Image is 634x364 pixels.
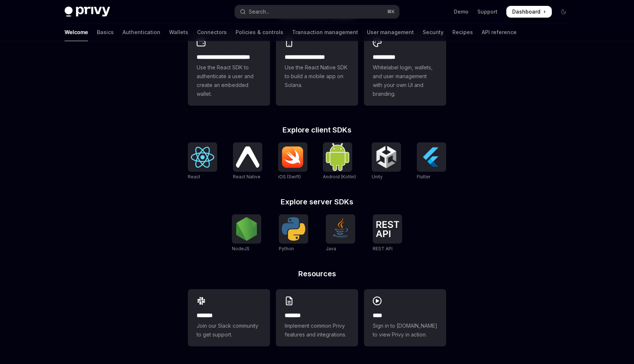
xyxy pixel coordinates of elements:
h2: Explore server SDKs [188,198,446,205]
img: React [191,147,214,168]
a: Dashboard [506,6,552,18]
a: Welcome [65,23,88,41]
a: Connectors [197,23,227,41]
div: Search... [249,7,269,16]
img: Flutter [420,145,443,169]
span: Java [326,246,336,251]
a: JavaJava [326,214,355,252]
span: Use the React Native SDK to build a mobile app on Solana. [285,63,349,90]
a: UnityUnity [372,142,401,181]
span: Flutter [417,174,430,179]
a: Basics [97,23,114,41]
a: REST APIREST API [373,214,402,252]
a: React NativeReact Native [233,142,262,181]
img: Java [329,217,352,241]
span: Android (Kotlin) [323,174,356,179]
span: Use the React SDK to authenticate a user and create an embedded wallet. [197,63,261,98]
span: NodeJS [232,246,249,251]
span: React Native [233,174,260,179]
img: Unity [375,145,398,169]
a: ReactReact [188,142,217,181]
a: NodeJSNodeJS [232,214,261,252]
img: iOS (Swift) [281,146,305,168]
span: Whitelabel login, wallets, and user management with your own UI and branding. [373,63,437,98]
a: Policies & controls [236,23,283,41]
a: **** *****Whitelabel login, wallets, and user management with your own UI and branding. [364,31,446,106]
span: iOS (Swift) [278,174,301,179]
a: Authentication [123,23,160,41]
button: Toggle dark mode [558,6,569,18]
a: Security [423,23,444,41]
a: Support [477,8,498,15]
span: Python [279,246,294,251]
a: User management [367,23,414,41]
span: ⌘ K [387,9,395,15]
span: React [188,174,200,179]
span: Unity [372,174,383,179]
img: Android (Kotlin) [326,143,349,171]
img: dark logo [65,7,110,17]
img: Python [282,217,305,241]
a: PythonPython [279,214,308,252]
a: Wallets [169,23,188,41]
img: REST API [376,221,399,237]
button: Open search [235,5,399,18]
a: Android (Kotlin)Android (Kotlin) [323,142,356,181]
a: Transaction management [292,23,358,41]
h2: Explore client SDKs [188,126,446,134]
a: **** **** **** ***Use the React Native SDK to build a mobile app on Solana. [276,31,358,106]
a: Demo [454,8,469,15]
img: React Native [236,146,259,167]
span: REST API [373,246,393,251]
span: Dashboard [512,8,540,15]
a: FlutterFlutter [417,142,446,181]
a: API reference [482,23,517,41]
a: Recipes [452,23,473,41]
img: NodeJS [235,217,258,241]
a: iOS (Swift)iOS (Swift) [278,142,307,181]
